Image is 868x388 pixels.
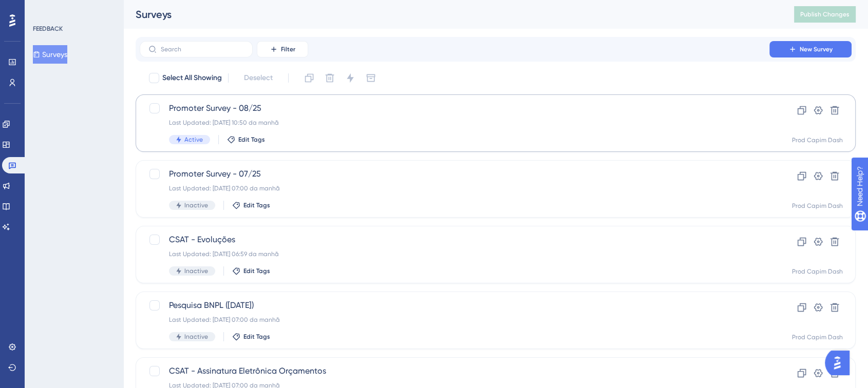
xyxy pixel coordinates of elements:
button: Edit Tags [232,267,270,275]
span: Promoter Survey - 07/25 [169,168,740,180]
button: Edit Tags [227,135,265,144]
span: Deselect [244,72,273,84]
div: Last Updated: [DATE] 07:00 da manhã [169,184,740,192]
button: Edit Tags [232,333,270,341]
div: Last Updated: [DATE] 06:59 da manhã [169,250,740,258]
div: Last Updated: [DATE] 10:50 da manhã [169,119,740,127]
button: Publish Changes [794,6,856,23]
iframe: UserGuiding AI Assistant Launcher [825,347,856,378]
span: Publish Changes [800,10,850,18]
span: Promoter Survey - 08/25 [169,102,740,114]
span: Edit Tags [238,135,265,144]
div: Surveys [136,7,768,22]
span: Edit Tags [243,267,270,275]
div: Last Updated: [DATE] 07:00 da manhã [169,316,740,324]
span: New Survey [800,45,833,53]
span: Active [184,135,203,144]
span: Inactive [184,267,208,275]
span: Need Help? [24,3,64,15]
div: Prod Capim Dash [792,333,843,341]
span: Inactive [184,201,208,209]
button: Surveys [33,45,67,64]
span: CSAT - Assinatura Eletrônica Orçamentos [169,365,740,377]
div: Prod Capim Dash [792,136,843,144]
button: Edit Tags [232,201,270,209]
span: Inactive [184,333,208,341]
button: New Survey [769,41,852,57]
span: CSAT - Evoluções [169,234,740,246]
span: Edit Tags [243,201,270,209]
div: FEEDBACK [33,25,63,33]
div: Prod Capim Dash [792,267,843,276]
input: Search [161,46,244,53]
div: Prod Capim Dash [792,202,843,210]
span: Edit Tags [243,333,270,341]
span: Select All Showing [162,72,222,84]
span: Pesquisa BNPL ([DATE]) [169,299,740,312]
button: Filter [257,41,308,57]
button: Deselect [235,69,282,87]
span: Filter [281,45,295,53]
